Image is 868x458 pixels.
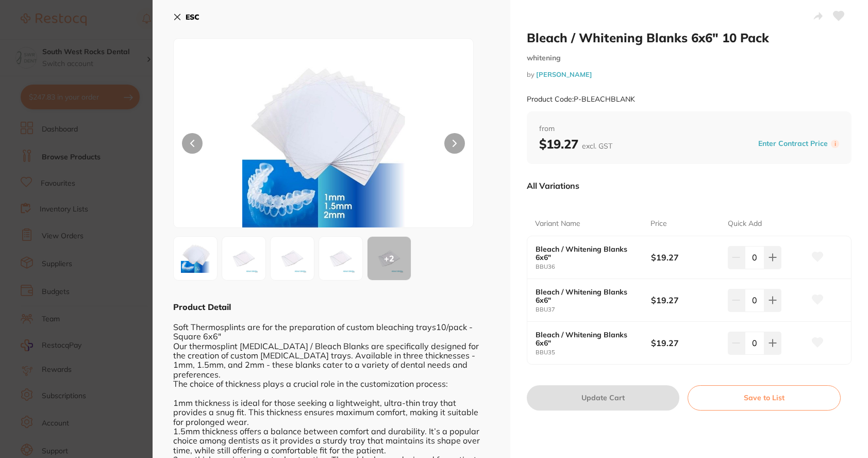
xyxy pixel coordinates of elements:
small: BBU36 [536,264,651,270]
img: LmpwZw [322,240,359,277]
p: Variant Name [535,219,580,229]
b: Bleach / Whitening Blanks 6x6" [536,288,639,304]
button: +2 [367,236,411,281]
span: from [539,124,839,134]
b: $19.27 [539,136,612,152]
b: Product Detail [173,302,231,312]
a: [PERSON_NAME] [536,70,592,78]
p: Price [650,219,667,229]
b: ESC [186,12,199,22]
div: + 2 [368,237,411,280]
h2: Bleach / Whitening Blanks 6x6" 10 Pack [527,30,852,45]
img: YWNoYmxhbmsuanBn [177,240,214,277]
button: ESC [173,8,199,26]
small: Product Code: P-BLEACHBLANK [527,95,635,104]
b: $19.27 [651,337,720,349]
b: $19.27 [651,295,720,306]
label: i [831,140,839,148]
b: Bleach / Whitening Blanks 6x6" [536,245,639,261]
p: All Variations [527,181,579,191]
b: $19.27 [651,252,720,263]
img: LmpwZw [225,240,262,277]
img: YWNoYmxhbmsuanBn [233,64,413,227]
button: Save to List [688,385,841,410]
button: Update Cart [527,385,679,410]
p: Quick Add [728,219,762,229]
small: BBU37 [536,306,651,313]
small: by [527,71,852,78]
b: Bleach / Whitening Blanks 6x6" [536,331,639,347]
span: excl. GST [582,141,612,151]
img: LmpwZw [274,240,311,277]
small: BBU35 [536,349,651,356]
small: whitening [527,54,852,62]
button: Enter Contract Price [755,139,831,149]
